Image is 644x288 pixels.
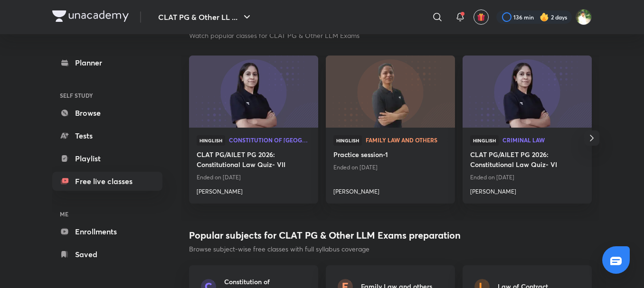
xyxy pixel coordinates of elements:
[229,137,311,144] a: Constitution of [GEOGRAPHIC_DATA]
[188,55,319,128] img: new-thumbnail
[189,56,318,128] a: new-thumbnail
[463,56,592,128] a: new-thumbnail
[189,31,360,40] p: Watch popular classes for CLAT PG & Other LLM Exams
[470,171,584,184] p: Ended on [DATE]
[477,13,485,21] img: avatar
[52,53,162,72] a: Planner
[152,8,258,27] button: CLAT PG & Other LL ...
[52,172,162,191] a: Free live classes
[52,10,129,22] img: Company Logo
[52,149,162,168] a: Playlist
[333,135,362,146] span: Hinglish
[52,10,129,24] a: Company Logo
[52,206,162,222] h6: ME
[576,9,592,25] img: Harshal Jadhao
[474,9,489,25] button: avatar
[52,222,162,241] a: Enrollments
[470,135,499,146] span: Hinglish
[197,149,311,171] a: CLAT PG/AILET PG 2026: Constitutional Law Quiz- VII
[189,244,461,254] p: Browse subject-wise free classes with full syllabus coverage
[333,161,447,174] p: Ended on [DATE]
[52,126,162,145] a: Tests
[470,184,584,196] a: [PERSON_NAME]
[470,149,584,171] a: CLAT PG/AILET PG 2026: Constitutional Law Quiz- VI
[229,137,311,143] span: Constitution of [GEOGRAPHIC_DATA]
[324,55,456,128] img: new-thumbnail
[52,245,162,264] a: Saved
[366,137,447,144] a: Family Law and others
[189,228,461,242] h4: Popular subjects for CLAT PG & Other LLM Exams preparation
[366,137,447,143] span: Family Law and others
[52,103,162,122] a: Browse
[333,184,447,196] a: [PERSON_NAME]
[52,87,162,103] h6: SELF STUDY
[502,137,584,143] span: Criminal Law
[197,171,311,184] p: Ended on [DATE]
[326,56,455,128] a: new-thumbnail
[502,137,584,144] a: Criminal Law
[540,12,549,22] img: streak
[197,135,225,146] span: Hinglish
[197,184,311,196] a: [PERSON_NAME]
[333,149,447,161] a: Practice session-1
[461,55,593,128] img: new-thumbnail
